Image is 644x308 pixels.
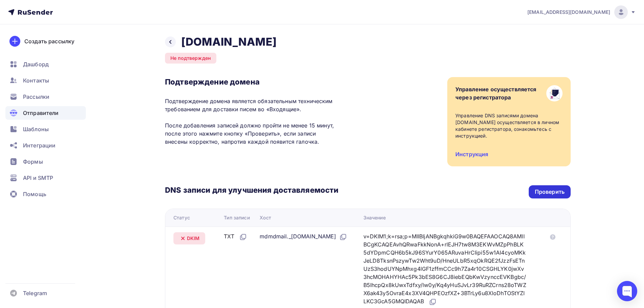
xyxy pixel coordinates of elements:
span: Дашборд [23,60,49,68]
div: Создать рассылку [24,37,74,45]
span: API и SMTP [23,174,53,182]
h3: DNS записи для улучшения доставляемости [165,185,338,196]
a: [EMAIL_ADDRESS][DOMAIN_NAME] [527,5,636,19]
span: Интеграции [23,141,55,149]
div: mdmdmail._[DOMAIN_NAME] [260,232,347,241]
div: v=DKIM1;k=rsa;p=MIIBIjANBgkqhkiG9w0BAQEFAAOCAQ8AMIIBCgKCAQEAvhQRwaFkkNonA+rlEJH7tw8M3EKWvMZpPhBLK... [363,232,527,306]
span: DKIM [187,235,200,242]
span: Формы [23,158,43,166]
div: Статус [173,214,190,221]
h2: [DOMAIN_NAME] [181,35,277,49]
a: Контакты [5,74,86,87]
div: Тип записи [224,214,249,221]
span: Рассылки [23,93,49,101]
span: Telegram [23,289,47,297]
a: Формы [5,155,86,168]
div: TXT [224,232,247,241]
div: Управление осуществляется через регистратора [455,85,536,101]
div: Управление DNS записями домена [DOMAIN_NAME] осуществляется в личном кабинете регистратора, ознак... [455,112,563,139]
a: Шаблоны [5,122,86,136]
div: Хост [260,214,271,221]
div: Проверить [535,188,565,196]
h3: Подтверждение домена [165,77,338,87]
span: [EMAIL_ADDRESS][DOMAIN_NAME] [527,9,610,16]
a: Отправители [5,106,86,120]
span: Шаблоны [23,125,49,133]
div: Значение [363,214,386,221]
a: Инструкция [455,151,488,158]
div: Не подтвержден [165,53,216,64]
span: Контакты [23,76,49,85]
a: Дашборд [5,57,86,71]
a: Рассылки [5,90,86,103]
p: Подтверждение домена является обязательным техническим требованием для доставки писем во «Входящи... [165,97,338,146]
span: Отправители [23,109,59,117]
span: Помощь [23,190,46,198]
